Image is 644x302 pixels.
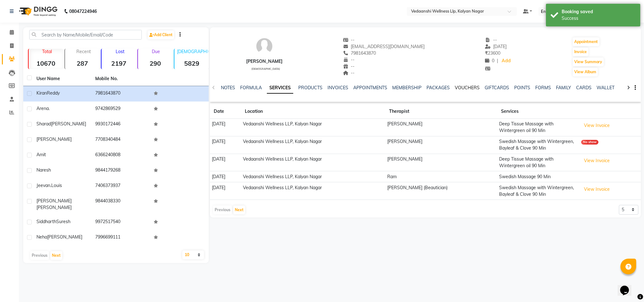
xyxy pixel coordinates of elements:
td: [PERSON_NAME] [385,136,497,154]
td: 7708340484 [91,132,150,148]
td: [DATE] [210,182,241,200]
a: APPOINTMENTS [353,85,387,91]
th: User Name [33,72,91,86]
span: .louis [50,183,62,188]
a: PRODUCTS [298,85,322,91]
div: Booking saved [562,8,636,15]
a: SERVICES [267,82,293,94]
span: Neha [36,234,47,240]
td: Vedaanshi Wellness LLP, Kalyan Nagar [241,171,385,182]
a: WALLET [597,85,614,91]
span: 7981643870 [343,50,376,56]
span: [PERSON_NAME] [51,121,86,127]
td: Swedish Massage 90 Min [497,171,579,182]
td: 9972517540 [91,215,150,230]
span: -- [343,57,355,63]
a: POINTS [514,85,530,91]
button: View Invoice [581,156,613,166]
th: Location [241,104,385,119]
a: Add Client [148,30,174,39]
a: MEMBERSHIP [392,85,421,91]
a: FAMILY [556,85,571,91]
td: Swedish Massage with Wintergreen, Bayleaf & Clove 90 Min [497,136,579,154]
td: [DATE] [210,119,241,136]
td: 9930172446 [91,117,150,132]
td: Deep Tissue Massage with Wintergreen oil 90 Min [497,154,579,171]
td: [DATE] [210,154,241,171]
td: [PERSON_NAME] [385,154,497,171]
span: Amit [36,152,46,157]
button: View Invoice [581,121,613,130]
div: Success [562,15,636,22]
div: No show [581,140,598,145]
td: 7406373937 [91,178,150,194]
strong: 290 [138,59,173,67]
th: Mobile No. [91,72,150,86]
a: CARDS [576,85,592,91]
strong: 10670 [29,59,63,67]
a: GIFTCARDS [485,85,509,91]
strong: 2197 [102,59,136,67]
td: 9844038330 [91,194,150,215]
th: Date [210,104,241,119]
a: NOTES [221,85,235,91]
a: VOUCHERS [455,85,480,91]
strong: 287 [65,59,100,67]
p: [DEMOGRAPHIC_DATA] [177,49,209,54]
p: Due [139,49,173,54]
td: 7981643870 [91,86,150,102]
span: -- [343,63,355,69]
button: View Album [573,68,598,76]
th: Services [497,104,579,119]
td: Vedaanshi Wellness LLP, Kalyan Nagar [241,119,385,136]
td: Swedish Massage with Wintergreen, Bayleaf & Clove 90 Min [497,182,579,200]
span: | [497,58,498,64]
button: Next [233,206,245,214]
input: Search by Name/Mobile/Email/Code [29,30,142,40]
div: [PERSON_NAME] [246,58,283,65]
td: [PERSON_NAME] (Beautician) [385,182,497,200]
td: Vedaanshi Wellness LLP, Kalyan Nagar [241,136,385,154]
span: . [49,106,50,111]
td: 9844179268 [91,163,150,178]
span: [DEMOGRAPHIC_DATA] [251,67,280,70]
td: 7996699111 [91,230,150,245]
iframe: chat widget [618,277,638,296]
p: Total [31,49,63,54]
td: [PERSON_NAME] [385,119,497,136]
a: Add [501,57,512,65]
td: [DATE] [210,136,241,154]
span: Arena [36,106,49,111]
span: 0 [485,58,494,63]
td: Deep Tissue Massage with Wintergreen oil 90 Min [497,119,579,136]
span: Kiran [36,90,47,96]
span: [DATE] [485,44,507,49]
td: Vedaanshi Wellness LLP, Kalyan Nagar [241,182,385,200]
b: 08047224946 [69,3,97,20]
button: Invoice [573,47,588,56]
a: FORMULA [240,85,262,91]
span: 23600 [485,50,500,56]
span: [PERSON_NAME] [36,198,72,204]
span: Reddy [47,90,60,96]
td: 9742869529 [91,102,150,117]
span: [PERSON_NAME] [36,136,72,142]
span: Siddharth [36,219,56,224]
p: Lost [104,49,136,54]
span: -- [343,70,355,76]
a: FORMS [535,85,551,91]
td: Vedaanshi Wellness LLP, Kalyan Nagar [241,154,385,171]
span: Suresh [56,219,70,224]
span: Jeevan [36,183,50,188]
span: ₹ [485,50,488,56]
td: [DATE] [210,171,241,182]
button: Appointment [573,37,599,46]
span: Sharad [36,121,51,127]
td: Ram [385,171,497,182]
p: Recent [68,49,100,54]
img: avatar [255,37,274,56]
strong: 5829 [174,59,209,67]
span: [PERSON_NAME] [47,234,82,240]
span: -- [485,37,497,43]
span: Naresh [36,167,51,173]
